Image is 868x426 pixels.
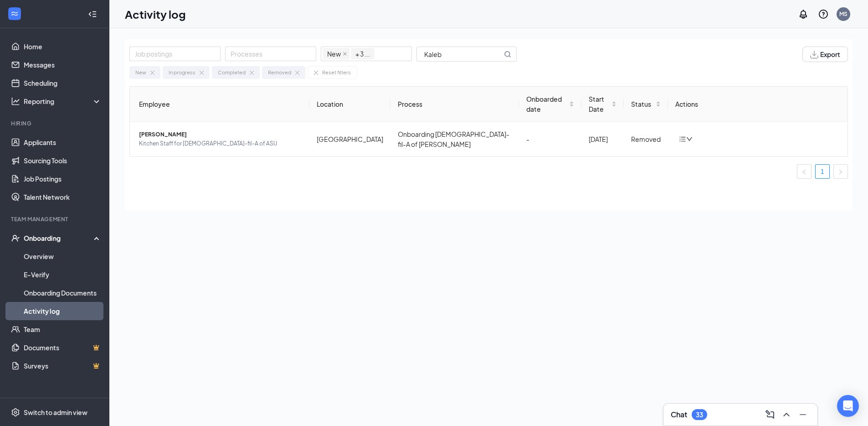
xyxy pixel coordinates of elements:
a: Scheduling [24,74,102,92]
button: Export [802,47,848,62]
svg: Collapse [88,10,97,19]
a: Overview [24,247,102,265]
th: Actions [668,87,847,122]
th: Start Date [581,87,624,122]
svg: Analysis [11,97,20,106]
svg: Notifications [798,9,809,20]
span: + 3 ... [351,48,374,59]
div: New [135,68,146,77]
div: Reset filters [322,68,351,77]
div: Team Management [11,215,100,223]
button: ChevronUp [779,407,794,422]
span: [PERSON_NAME] [139,130,302,139]
div: Switch to admin view [24,408,87,417]
div: 33 [696,411,703,419]
svg: Minimize [797,409,808,420]
th: Onboarded date [519,87,581,122]
div: In progress [169,68,195,77]
div: Open Intercom Messenger [837,395,859,417]
th: Status [624,87,668,122]
button: ComposeMessage [763,407,777,422]
span: New [323,48,349,59]
svg: QuestionInfo [818,9,829,20]
h1: Activity log [125,6,186,22]
a: Job Postings [24,170,102,188]
td: Onboarding [DEMOGRAPHIC_DATA]-fil-A of [PERSON_NAME] [390,122,519,156]
div: Removed [268,68,291,77]
span: + 3 ... [355,49,370,59]
a: Activity log [24,302,102,320]
svg: Settings [11,408,20,417]
svg: UserCheck [11,234,20,243]
li: 1 [815,164,830,179]
th: Process [390,87,519,122]
div: - [526,134,574,144]
span: Start Date [589,94,610,114]
span: Kitchen Staff for [DEMOGRAPHIC_DATA]-fil-A of ASU [139,139,302,148]
div: Reporting [24,97,102,106]
svg: WorkstreamLogo [10,9,19,18]
button: Minimize [796,407,810,422]
div: MS [839,10,847,18]
div: [DATE] [589,134,617,144]
th: Employee [130,87,309,122]
span: right [838,169,843,175]
span: New [327,49,341,59]
span: left [801,169,807,175]
a: SurveysCrown [24,357,102,375]
a: Onboarding Documents [24,284,102,302]
a: Applicants [24,133,102,151]
a: Home [24,37,102,56]
li: Next Page [833,164,848,179]
a: Talent Network [24,188,102,206]
div: Onboarding [24,234,94,243]
li: Previous Page [797,164,812,179]
span: Onboarded date [526,94,567,114]
svg: ChevronUp [781,409,792,420]
span: down [686,136,693,142]
a: Team [24,320,102,338]
button: right [833,164,848,179]
div: Hiring [11,119,100,127]
span: Export [820,51,840,57]
a: E-Verify [24,265,102,284]
button: left [797,164,812,179]
a: Sourcing Tools [24,151,102,170]
a: Messages [24,56,102,74]
div: Completed [218,68,246,77]
a: DocumentsCrown [24,338,102,357]
th: Location [309,87,390,122]
span: bars [679,135,686,143]
td: [GEOGRAPHIC_DATA] [309,122,390,156]
h3: Chat [671,410,687,420]
span: close [343,52,347,56]
span: Status [631,99,654,109]
a: 1 [816,165,829,178]
svg: ComposeMessage [765,409,776,420]
svg: MagnifyingGlass [504,51,511,58]
div: Removed [631,134,661,144]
